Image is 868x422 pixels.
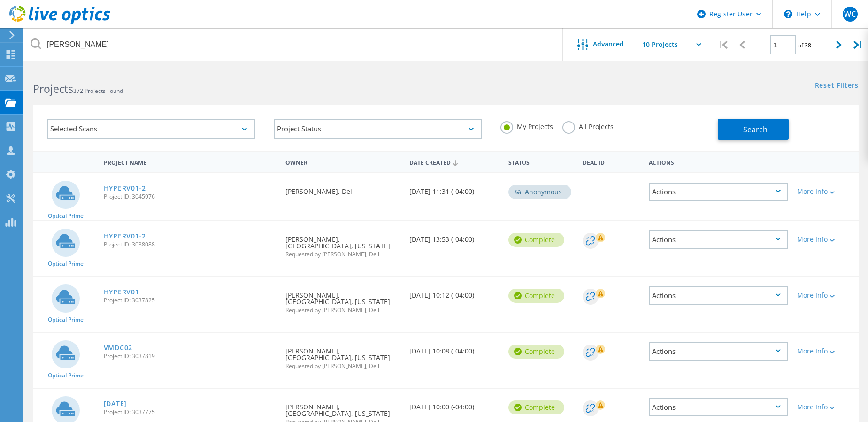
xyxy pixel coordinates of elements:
div: Actions [649,230,788,249]
div: Actions [649,286,788,305]
a: Live Optics Dashboard [9,20,110,26]
div: More Info [797,188,854,195]
div: [PERSON_NAME], [GEOGRAPHIC_DATA], [US_STATE] [281,333,405,378]
span: Requested by [PERSON_NAME], Dell [285,252,400,257]
div: Date Created [405,153,504,171]
div: Actions [649,398,788,416]
span: Project ID: 3038088 [104,242,276,247]
div: Complete [508,400,564,414]
input: Search projects by name, owner, ID, company, etc [23,28,563,61]
div: Complete [508,289,564,303]
div: More Info [797,348,854,354]
span: Search [743,124,768,135]
div: Selected Scans [47,119,255,139]
button: Search [718,119,789,140]
a: HYPERV01-2 [104,233,146,239]
label: My Projects [500,121,553,130]
a: VMDC02 [104,345,132,351]
a: Reset Filters [815,82,859,90]
div: More Info [797,404,854,410]
span: Project ID: 3037819 [104,353,276,359]
div: Project Status [274,119,482,139]
div: | [713,28,732,61]
div: Anonymous [508,185,571,199]
b: Projects [33,81,73,96]
div: | [849,28,868,61]
div: Complete [508,233,564,247]
div: Actions [644,153,793,170]
span: Requested by [PERSON_NAME], Dell [285,363,400,369]
div: Actions [649,183,788,201]
div: More Info [797,236,854,243]
span: Requested by [PERSON_NAME], Dell [285,307,400,313]
div: [PERSON_NAME], [GEOGRAPHIC_DATA], [US_STATE] [281,277,405,322]
div: Complete [508,345,564,359]
span: Optical Prime [48,373,84,378]
span: Project ID: 3037775 [104,409,276,415]
span: of 38 [798,41,811,49]
a: HYPERV01 [104,289,139,295]
label: All Projects [562,121,614,130]
div: [DATE] 10:08 (-04:00) [405,333,504,364]
div: [PERSON_NAME], Dell [281,173,405,204]
span: Optical Prime [48,213,84,219]
span: Optical Prime [48,317,84,322]
div: Status [504,153,578,170]
span: Project ID: 3037825 [104,298,276,303]
span: Optical Prime [48,261,84,267]
div: Deal Id [578,153,644,170]
div: [DATE] 10:00 (-04:00) [405,389,504,420]
div: [DATE] 13:53 (-04:00) [405,221,504,252]
div: More Info [797,292,854,299]
a: [DATE] [104,400,127,407]
svg: \n [784,10,792,18]
a: HYPERV01-2 [104,185,146,192]
div: [DATE] 11:31 (-04:00) [405,173,504,204]
span: 372 Projects Found [73,87,123,95]
div: Owner [281,153,405,170]
div: [DATE] 10:12 (-04:00) [405,277,504,308]
span: Project ID: 3045976 [104,194,276,199]
div: Project Name [99,153,281,170]
div: Actions [649,342,788,361]
span: WC [844,10,856,18]
span: Advanced [593,41,624,47]
div: [PERSON_NAME], [GEOGRAPHIC_DATA], [US_STATE] [281,221,405,267]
